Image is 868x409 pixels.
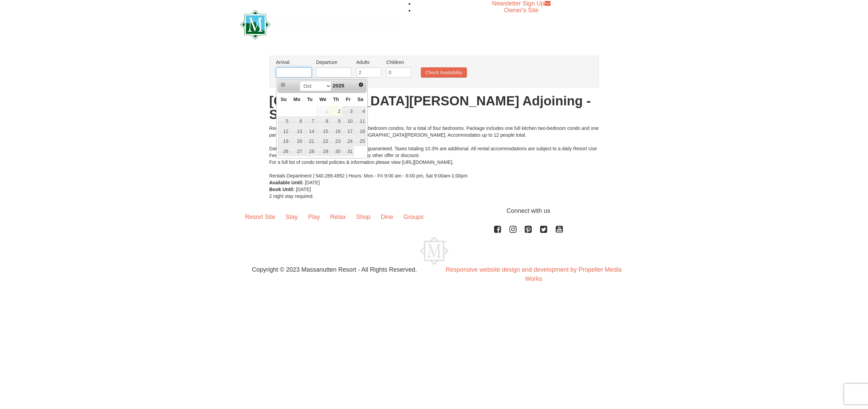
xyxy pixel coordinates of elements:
[278,147,290,156] a: 26
[304,116,316,126] td: available
[358,82,364,87] span: Next
[304,126,316,136] td: available
[354,126,366,136] td: available
[316,126,330,136] a: 15
[278,126,290,136] a: 12
[342,106,354,116] td: available
[343,126,354,136] a: 17
[281,206,303,227] a: Stay
[278,146,290,156] td: available
[290,146,304,156] td: available
[330,126,342,136] a: 16
[278,136,290,147] td: available
[342,126,354,136] td: available
[319,97,327,102] span: Wednesday
[330,147,342,156] a: 30
[330,106,342,116] td: available
[304,137,316,146] a: 21
[343,117,354,126] a: 10
[356,80,366,89] a: Next
[278,116,290,126] td: available
[290,126,304,136] td: available
[269,180,304,185] strong: Available Until:
[304,126,316,136] a: 14
[316,106,330,116] td: unAvailable
[386,59,411,66] label: Children
[269,187,295,192] strong: Book Until:
[325,206,351,227] a: Relax
[304,117,316,126] a: 7
[398,206,429,227] a: Groups
[354,106,366,116] a: 4
[346,97,351,102] span: Friday
[279,80,288,89] a: Prev
[354,117,366,126] a: 11
[276,59,312,66] label: Arrival
[358,97,363,102] span: Saturday
[307,97,313,102] span: Tuesday
[351,206,376,227] a: Shop
[330,136,342,147] td: available
[421,67,467,78] button: Check Availability
[504,7,538,14] a: Owner's Site
[303,206,325,227] a: Play
[333,83,344,88] span: 2025
[278,137,290,146] a: 19
[304,136,316,147] td: available
[343,106,354,116] a: 3
[269,125,599,179] div: Receive 10% off for booking two adjoining two-bedroom condos, for a total of four bedrooms. Packa...
[304,146,316,156] td: available
[290,147,303,156] a: 27
[316,146,330,156] td: available
[342,116,354,126] td: available
[343,147,354,156] a: 31
[354,116,366,126] td: available
[354,136,366,147] td: available
[290,117,303,126] a: 6
[330,146,342,156] td: available
[354,137,366,146] a: 25
[376,206,398,227] a: Dine
[280,82,286,87] span: Prev
[330,116,342,126] td: available
[281,97,287,102] span: Sunday
[316,116,330,126] td: available
[316,126,330,136] td: available
[240,10,396,39] img: Massanutten Resort Logo
[330,126,342,136] td: available
[316,137,330,146] a: 22
[330,106,342,116] a: 2
[354,126,366,136] a: 18
[316,136,330,147] td: available
[420,237,448,265] img: Massanutten Resort Logo
[240,206,281,227] a: Resort Site
[342,136,354,147] td: available
[304,147,316,156] a: 28
[269,193,314,199] span: 2 night stay required.
[330,117,342,126] a: 9
[290,137,303,146] a: 20
[240,206,628,216] p: Connect with us
[296,187,311,192] span: [DATE]
[278,117,290,126] a: 5
[354,106,366,116] td: available
[269,94,599,121] h1: [GEOGRAPHIC_DATA][PERSON_NAME] Adjoining - Sleeps 12
[290,136,304,147] td: available
[316,59,351,66] label: Departure
[305,180,320,185] span: [DATE]
[342,146,354,156] td: available
[343,137,354,146] a: 24
[290,126,303,136] a: 13
[356,59,381,66] label: Adults
[235,265,434,274] p: Copyright © 2023 Massanutten Resort - All Rights Reserved.
[278,126,290,136] td: available
[240,16,396,32] a: Massanutten Resort
[294,97,300,102] span: Monday
[333,97,339,102] span: Thursday
[290,116,304,126] td: available
[330,137,342,146] a: 23
[446,266,621,282] a: Responsive website design and development by Propeller Media Works
[316,117,330,126] a: 8
[316,106,330,116] span: 1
